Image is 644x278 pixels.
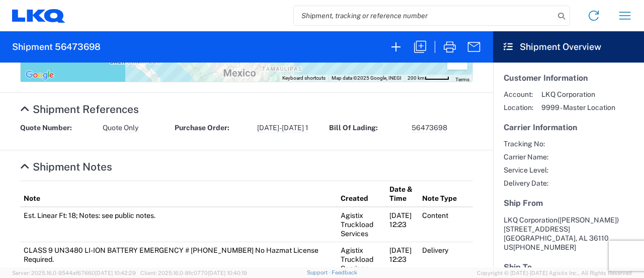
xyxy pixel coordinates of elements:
span: Delivery Date: [504,179,548,188]
span: Service Level: [504,165,548,175]
a: Terms [455,77,469,82]
span: 56473698 [412,123,447,133]
input: Shipment, tracking or reference number [294,6,554,25]
a: Feedback [332,269,357,275]
span: Server: 2025.16.0-9544af67660 [12,270,136,276]
button: Keyboard shortcuts [282,75,326,82]
td: Agistix Truckload Services [337,242,386,276]
span: ([PERSON_NAME]) [557,216,619,224]
span: LKQ Corporation [504,216,557,224]
th: Date & Time [386,181,419,207]
span: Map data ©2025 Google, INEGI [332,75,401,81]
th: Note [20,181,337,207]
span: LKQ Corporation [541,90,615,99]
span: 200 km [408,75,425,81]
span: Account: [504,90,533,99]
span: Copyright © [DATE]-[DATE] Agistix Inc., All Rights Reserved [477,268,632,277]
h5: Carrier Information [504,123,633,132]
span: [DATE] 10:42:29 [95,270,136,276]
span: [PHONE_NUMBER] [513,243,576,251]
h5: Ship From [504,198,633,208]
td: Delivery [419,242,473,276]
a: Hide Details [20,103,139,116]
th: Note Type [419,181,473,207]
td: [DATE] 12:23 [386,242,419,276]
td: Content [419,207,473,242]
address: [GEOGRAPHIC_DATA], AL 36110 US [504,215,633,252]
a: Hide Details [20,160,112,173]
span: Quote Only [103,123,138,133]
button: Map Scale: 200 km per 45 pixels [405,75,452,82]
strong: Purchase Order: [175,123,250,133]
span: Location: [504,103,533,112]
span: [DATE] 10:40:19 [208,270,247,276]
span: 1117-1769 1 [257,123,308,133]
span: Client: 2025.16.0-8fc0770 [140,270,247,276]
span: Tracking No: [504,139,548,148]
h2: Shipment 56473698 [12,41,101,53]
a: Support [307,269,332,275]
img: Google [23,69,56,82]
header: Shipment Overview [493,31,644,63]
span: Carrier Name: [504,152,548,161]
h5: Ship To [504,262,633,272]
strong: Quote Number: [20,123,96,133]
span: [STREET_ADDRESS] [504,225,570,233]
td: Est. Linear Ft: 18; Notes: see public notes. [20,207,337,242]
th: Created [337,181,386,207]
a: Open this area in Google Maps (opens a new window) [23,69,56,82]
td: Agistix Truckload Services [337,207,386,242]
span: 9999 - Master Location [541,103,615,112]
strong: Bill Of Lading: [329,123,405,133]
h5: Customer Information [504,73,633,83]
td: CLASS 9 UN3480 LI-ION BATTERY EMERGENCY # [PHONE_NUMBER] No Hazmat License Required. [20,242,337,276]
td: [DATE] 12:23 [386,207,419,242]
